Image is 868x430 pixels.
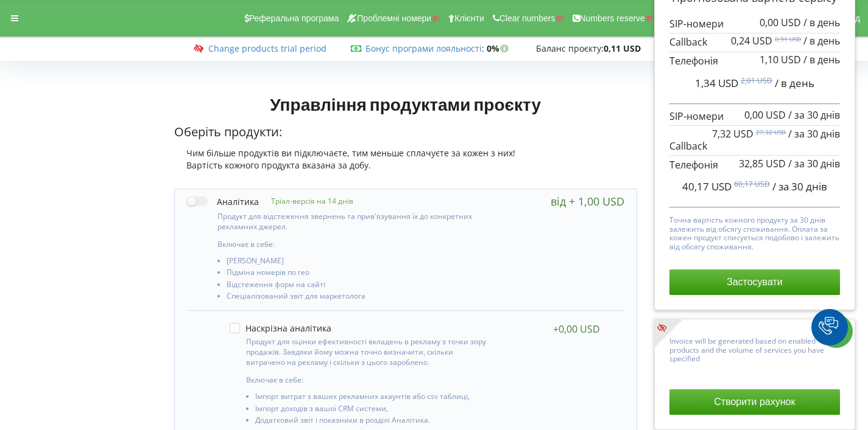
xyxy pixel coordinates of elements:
[669,269,840,295] button: Застосувати
[174,123,637,141] p: Оберіть продукти:
[174,147,637,159] div: Чим більше продуктів ви підключаєте, тим меньше сплачуєте за кожен з них!
[246,336,489,367] p: Продукт для оцінки ефективності вкладень в рекламу з точки зору продажів. Завдяки йому можна точн...
[246,375,489,385] p: Включає в себе:
[454,13,484,23] span: Клієнти
[775,76,814,90] span: / в день
[803,34,840,47] span: / в день
[255,392,489,404] li: Імпорт витрат з ваших рекламних акаунтів або csv таблиці,
[217,211,493,232] p: Продукт для відстеження звернень та прив'язування їх до конкретних рекламних джерел.
[255,404,489,416] li: Імпорт доходів з вашої CRM системи,
[803,53,840,66] span: / в день
[734,179,770,189] sup: 60,17 USD
[772,179,827,193] span: / за 30 днів
[580,13,645,23] span: Numbers reserve
[604,43,641,54] strong: 0,11 USD
[788,108,840,122] span: / за 30 днів
[174,159,637,172] div: Вартість кожного продукта вказана за добу.
[712,127,753,140] span: 7,32 USD
[255,416,489,428] li: Додатковий звіт і показники в розділі Аналітика.
[739,157,786,170] span: 32,85 USD
[731,34,772,47] span: 0,24 USD
[249,13,339,23] span: Реферальна програма
[775,35,801,43] sup: 0,91 USD
[803,16,840,29] span: / в день
[499,13,556,23] span: Clear numbers
[788,157,840,170] span: / за 30 днів
[669,17,840,31] p: SIP-номери
[259,196,353,206] p: Тріал-версія на 14 днів
[682,179,732,193] span: 40,17 USD
[744,108,786,122] span: 0,00 USD
[669,389,840,415] button: Створити рахунок
[669,334,840,363] p: Invoice will be generated based on enabled products and the volume of services you have specified
[536,43,604,54] span: Баланс проєкту:
[551,195,624,207] div: від + 1,00 USD
[487,43,512,54] strong: 0%
[365,43,484,54] span: :
[365,43,482,54] a: Бонус програми лояльності
[669,109,840,123] p: SIP-номери
[553,323,600,335] div: +0,00 USD
[230,323,331,333] label: Наскрізна аналітика
[217,239,493,249] p: Включає в себе:
[741,75,772,86] sup: 2,01 USD
[227,257,493,268] li: [PERSON_NAME]
[174,93,637,115] h1: Управління продуктами проєкту
[695,76,738,90] span: 1,34 USD
[760,53,801,66] span: 1,10 USD
[357,13,431,23] span: Проблемні номери
[669,213,840,251] p: Точна вартість кожного продукту за 30 днів залежить від обсягу споживання. Оплата за кожен продук...
[760,16,801,29] span: 0,00 USD
[669,35,840,49] p: Callback
[756,128,786,136] sup: 27,32 USD
[208,43,326,54] a: Change products trial period
[227,268,493,280] li: Підміна номерів по гео
[227,280,493,292] li: Відстеження форм на сайті
[227,292,493,303] li: Спеціалізований звіт для маркетолога
[788,127,840,140] span: / за 30 днів
[669,158,840,172] p: Телефонія
[187,195,259,208] label: Аналітика
[669,54,840,68] p: Телефонія
[669,128,840,153] p: Callback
